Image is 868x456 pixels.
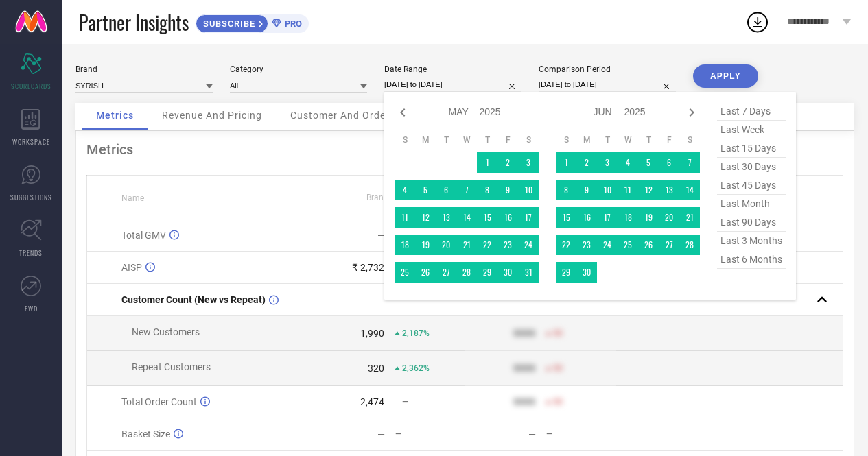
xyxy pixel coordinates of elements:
[638,180,659,200] td: Thu Jun 12 2025
[618,134,638,145] th: Wednesday
[19,248,43,258] span: TRENDS
[679,134,700,145] th: Saturday
[360,396,384,407] div: 2,474
[497,152,518,173] td: Fri May 02 2025
[518,180,539,200] td: Sat May 10 2025
[679,207,700,228] td: Sat Jun 21 2025
[638,152,659,173] td: Thu Jun 05 2025
[513,328,535,339] div: 9999
[576,207,597,228] td: Mon Jun 16 2025
[436,180,456,200] td: Tue May 06 2025
[717,232,786,250] span: last 3 months
[11,81,51,91] span: SCORECARDS
[477,207,497,228] td: Thu May 15 2025
[553,363,563,373] span: 50
[497,262,518,283] td: Fri May 30 2025
[556,262,576,283] td: Sun Jun 29 2025
[415,262,436,283] td: Mon May 26 2025
[456,235,477,255] td: Wed May 21 2025
[546,429,615,439] div: —
[96,110,134,121] span: Metrics
[456,207,477,228] td: Wed May 14 2025
[618,180,638,200] td: Wed Jun 11 2025
[717,121,786,139] span: last week
[659,180,679,200] td: Fri Jun 13 2025
[395,134,415,145] th: Sunday
[717,176,786,195] span: last 45 days
[384,64,521,74] div: Date Range
[402,397,408,407] span: —
[456,180,477,200] td: Wed May 07 2025
[553,328,563,338] span: 50
[415,134,436,145] th: Monday
[366,193,412,202] span: Brand Value
[576,262,597,283] td: Mon Jun 30 2025
[377,230,385,241] div: —
[415,207,436,228] td: Mon May 12 2025
[597,134,618,145] th: Tuesday
[659,207,679,228] td: Fri Jun 20 2025
[477,180,497,200] td: Thu May 08 2025
[553,397,563,407] span: 50
[518,207,539,228] td: Sat May 17 2025
[196,11,309,33] a: SUBSCRIBEPRO
[518,134,539,145] th: Saturday
[360,328,384,339] div: 1,990
[539,64,676,74] div: Comparison Period
[717,213,786,232] span: last 90 days
[415,180,436,200] td: Mon May 05 2025
[395,104,411,121] div: Previous month
[230,64,367,74] div: Category
[576,152,597,173] td: Mon Jun 02 2025
[717,102,786,121] span: last 7 days
[12,136,50,147] span: WORKSPACE
[717,250,786,269] span: last 6 months
[10,192,52,202] span: SUGGESTIONS
[436,235,456,255] td: Tue May 20 2025
[638,134,659,145] th: Thursday
[576,235,597,255] td: Mon Jun 23 2025
[497,235,518,255] td: Fri May 23 2025
[121,230,166,241] span: Total GMV
[477,235,497,255] td: Thu May 22 2025
[683,104,700,121] div: Next month
[518,235,539,255] td: Sat May 24 2025
[395,262,415,283] td: Sun May 25 2025
[436,207,456,228] td: Tue May 13 2025
[717,158,786,176] span: last 30 days
[693,64,758,88] button: APPLY
[395,180,415,200] td: Sun May 04 2025
[618,207,638,228] td: Wed Jun 18 2025
[395,235,415,255] td: Sun May 18 2025
[196,19,259,29] span: SUBSCRIBE
[497,207,518,228] td: Fri May 16 2025
[679,152,700,173] td: Sat Jun 07 2025
[679,235,700,255] td: Sat Jun 28 2025
[576,180,597,200] td: Mon Jun 09 2025
[518,262,539,283] td: Sat May 31 2025
[556,235,576,255] td: Sun Jun 22 2025
[539,77,676,92] input: Select comparison period
[659,152,679,173] td: Fri Jun 06 2025
[402,363,430,373] span: 2,362%
[528,429,536,440] div: —
[121,396,197,407] span: Total Order Count
[75,64,213,74] div: Brand
[436,134,456,145] th: Tuesday
[86,141,843,158] div: Metrics
[281,19,302,29] span: PRO
[132,361,211,372] span: Repeat Customers
[415,235,436,255] td: Mon May 19 2025
[132,326,200,337] span: New Customers
[745,10,770,34] div: Open download list
[717,195,786,213] span: last month
[659,235,679,255] td: Fri Jun 27 2025
[597,235,618,255] td: Tue Jun 24 2025
[368,363,384,374] div: 320
[290,110,395,121] span: Customer And Orders
[497,134,518,145] th: Friday
[597,180,618,200] td: Tue Jun 10 2025
[121,262,142,273] span: AISP
[638,235,659,255] td: Thu Jun 26 2025
[513,396,535,407] div: 9999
